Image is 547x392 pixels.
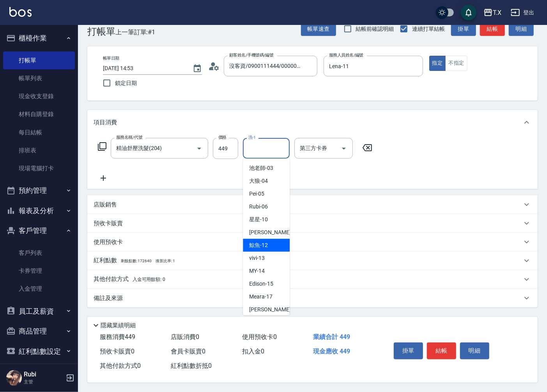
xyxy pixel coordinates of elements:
[249,164,273,172] span: 池老師 -03
[249,293,273,301] span: Meara -17
[249,280,273,288] span: Edison -15
[249,254,265,262] span: vivi -13
[460,343,489,359] button: 明細
[87,26,115,37] h3: 打帳單
[249,228,298,237] span: [PERSON_NAME] -11
[451,22,476,36] button: 掛單
[101,321,136,330] p: 隱藏業績明細
[171,348,206,355] span: 會員卡販賣 0
[3,105,75,123] a: 材料自購登錄
[3,221,75,241] button: 客戶管理
[338,142,350,155] button: Open
[24,371,64,378] h5: Rubi
[94,201,117,209] p: 店販銷售
[3,124,75,141] a: 每日結帳
[156,259,175,263] span: 換算比率: 1
[3,301,75,321] button: 員工及薪資
[6,370,22,386] img: Person
[3,262,75,280] a: 卡券管理
[249,215,268,224] span: 星星 -10
[229,52,274,58] label: 顧客姓名/手機號碼/編號
[249,177,268,185] span: 大狼 -04
[313,333,351,341] span: 業績合計 449
[94,294,123,302] p: 備註及來源
[121,259,152,263] span: 剩餘點數: 172640
[116,134,142,140] label: 服務名稱/代號
[3,69,75,87] a: 帳單列表
[171,362,212,369] span: 紅利點數折抵 0
[87,195,538,214] div: 店販銷售
[3,51,75,69] a: 打帳單
[249,241,268,249] span: 鯨魚 -12
[3,321,75,341] button: 商品管理
[480,5,505,21] button: T.X
[242,333,277,341] span: 使用預收卡 0
[3,201,75,221] button: 報表及分析
[100,333,135,341] span: 服務消費 449
[94,275,165,284] p: 其他付款方式
[103,55,119,61] label: 帳單日期
[115,79,137,87] span: 鎖定日期
[193,142,205,155] button: Open
[87,214,538,233] div: 預收卡販賣
[356,25,394,33] span: 結帳前確認明細
[412,25,445,33] span: 連續打單結帳
[248,134,256,140] label: 洗-1
[87,110,538,135] div: 項目消費
[87,270,538,289] div: 其他付款方式入金可用餘額: 0
[100,348,135,355] span: 預收卡販賣 0
[94,256,175,265] p: 紅利點數
[3,244,75,262] a: 客戶列表
[329,52,363,58] label: 服務人員姓名/編號
[171,333,200,341] span: 店販消費 0
[94,238,123,246] p: 使用預收卡
[3,28,75,48] button: 櫃檯作業
[480,22,505,36] button: 結帳
[3,87,75,105] a: 現金收支登錄
[249,190,264,198] span: Pei -05
[103,62,185,75] input: YYYY/MM/DD hh:mm
[508,5,538,20] button: 登出
[394,343,423,359] button: 掛單
[427,343,456,359] button: 結帳
[429,56,446,71] button: 指定
[94,118,117,127] p: 項目消費
[242,348,264,355] span: 扣入金 0
[188,59,207,78] button: Choose date, selected date is 2025-09-18
[87,233,538,251] div: 使用預收卡
[24,378,64,385] p: 主管
[313,348,351,355] span: 現金應收 449
[3,141,75,159] a: 排班表
[249,203,268,211] span: Rubi -06
[3,180,75,201] button: 預約管理
[218,134,227,140] label: 價格
[3,280,75,298] a: 入金管理
[509,22,534,36] button: 明細
[115,27,156,37] span: 上一筆訂單:#1
[3,341,75,362] button: 紅利點數設定
[301,22,336,36] button: 帳單速查
[87,251,538,270] div: 紅利點數剩餘點數: 172640換算比率: 1
[133,277,166,282] span: 入金可用餘額: 0
[100,362,141,369] span: 其他付款方式 0
[249,305,298,314] span: [PERSON_NAME] -19
[493,8,501,18] div: T.X
[445,56,467,71] button: 不指定
[94,219,123,228] p: 預收卡販賣
[249,267,265,275] span: MY -14
[461,5,476,20] button: save
[9,7,32,17] img: Logo
[3,159,75,177] a: 現場電腦打卡
[87,289,538,307] div: 備註及來源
